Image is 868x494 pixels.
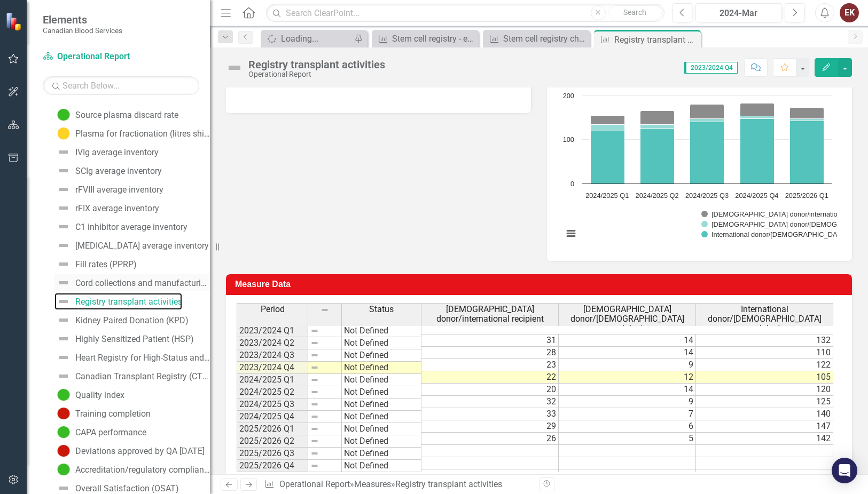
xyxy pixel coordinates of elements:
input: Search ClearPoint... [266,4,664,22]
text: 2025/2026 Q1 [785,192,828,200]
td: 33 [421,408,559,420]
text: 200 [563,92,574,100]
img: Not Defined [57,295,70,308]
img: 8DAGhfEEPCf229AAAAAElFTkSuQmCC [310,339,319,347]
text: 2024/2025 Q3 [685,192,729,200]
td: 2023/2024 Q1 [237,324,308,337]
td: 110 [696,347,833,359]
path: 2024/2025 Q2, 9. Canadian donor/Canadian recipient. [640,124,675,128]
small: Canadian Blood Services [43,26,122,35]
a: Operational Report [43,51,176,63]
div: Operational Report [248,70,385,78]
img: 8DAGhfEEPCf229AAAAAElFTkSuQmCC [310,351,319,360]
td: 2024/2025 Q3 [237,399,308,411]
a: C1 inhibitor average inventory [54,218,187,235]
text: 2024/2025 Q1 [585,192,629,200]
div: Chart. Highcharts interactive chart. [558,90,841,250]
td: 9 [559,396,696,408]
a: Quality index [54,386,124,403]
td: Not Defined [342,386,421,399]
td: 5 [559,433,696,445]
a: Plasma for fractionation (litres shipped) [54,125,210,142]
a: Highly Sensitized Patient (HSP) [54,330,194,347]
text: 2024/2025 Q4 [735,192,778,200]
div: Cord collections and manufacturing [75,278,210,288]
path: 2024/2025 Q1, 14. Canadian donor/Canadian recipient. [591,124,625,131]
img: 8DAGhfEEPCf229AAAAAElFTkSuQmCC [310,326,319,335]
img: Not Defined [226,59,243,76]
img: 8DAGhfEEPCf229AAAAAElFTkSuQmCC [310,425,319,433]
img: On Target [57,388,70,401]
img: Not Defined [57,314,70,326]
a: [MEDICAL_DATA] average inventory [54,237,209,254]
td: Not Defined [342,435,421,448]
td: 32 [421,396,559,408]
span: Period [261,305,285,314]
td: 147 [696,420,833,433]
img: ClearPoint Strategy [5,12,24,30]
td: 2023/2024 Q2 [237,337,308,349]
td: 120 [696,384,833,396]
td: 20 [421,384,559,396]
path: 2024/2025 Q3, 140. International donor/Canadian recipient. [690,122,724,184]
td: 142 [696,433,833,445]
h3: Measure Data [235,280,847,289]
td: 14 [559,334,696,347]
button: View chart menu, Chart [564,226,578,241]
img: Not Defined [57,239,70,252]
svg: Interactive chart [558,90,837,250]
img: Not Defined [57,183,70,196]
td: Not Defined [342,423,421,435]
div: EK [840,3,859,22]
td: 2023/2024 Q4 [237,362,308,374]
img: 8DAGhfEEPCf229AAAAAElFTkSuQmCC [310,461,319,470]
img: 8DAGhfEEPCf229AAAAAElFTkSuQmCC [310,363,319,372]
img: Caution [57,127,70,140]
div: Registry transplant activities [248,59,385,70]
a: Registry transplant activities [54,293,182,310]
path: 2024/2025 Q2, 32. Canadian donor/international recipient. [640,110,675,124]
td: 29 [421,420,559,433]
a: SCIg average inventory [54,162,162,179]
td: 2024/2025 Q1 [237,374,308,386]
a: Stem cell registry - ethnic diversity [374,32,476,45]
div: IVIg average inventory [75,148,159,157]
span: Status [369,305,394,314]
a: CAPA performance [54,424,146,441]
img: Not Defined [57,202,70,214]
path: 2024/2025 Q1, 120. International donor/Canadian recipient. [591,131,625,184]
text: 0 [570,180,574,188]
a: rFVIII average inventory [54,181,163,198]
button: Show Canadian donor/international recipient [701,210,827,218]
img: On Target [57,108,70,121]
a: Canadian Transplant Registry (CTR) - total uptime [54,368,210,385]
g: International donor/Canadian recipient, bar series 3 of 3 with 5 bars. [591,118,824,184]
img: On Target [57,463,70,476]
path: 2025/2026 Q1, 5. Canadian donor/Canadian recipient. [790,118,824,121]
path: 2024/2025 Q3, 7. Canadian donor/Canadian recipient. [690,118,724,122]
div: C1 inhibitor average inventory [75,222,187,232]
a: Operational Report [279,479,350,489]
div: Stem cell registry churn (new, aged out) [503,32,587,45]
path: 2024/2025 Q4, 147. International donor/Canadian recipient. [740,118,775,184]
div: Registry transplant activities [614,33,698,46]
path: 2024/2025 Q1, 20. Canadian donor/international recipient. [591,115,625,124]
td: 2023/2024 Q3 [237,349,308,362]
td: 14 [559,384,696,396]
span: Search [623,8,646,17]
div: Canadian Transplant Registry (CTR) - total uptime [75,372,210,381]
a: Measures [354,479,391,489]
span: International donor/[DEMOGRAPHIC_DATA] recipient [698,305,831,333]
td: 2025/2026 Q2 [237,435,308,448]
img: Not Defined [57,332,70,345]
img: 8DAGhfEEPCf229AAAAAElFTkSuQmCC [310,376,319,384]
td: 2025/2026 Q3 [237,448,308,460]
path: 2025/2026 Q1, 26. Canadian donor/international recipient. [790,107,824,118]
td: Not Defined [342,460,421,472]
img: Not Defined [57,164,70,177]
input: Search Below... [43,76,199,95]
img: 8DAGhfEEPCf229AAAAAElFTkSuQmCC [310,437,319,445]
img: 8DAGhfEEPCf229AAAAAElFTkSuQmCC [310,449,319,458]
text: 100 [563,136,574,144]
div: rFIX average inventory [75,204,159,213]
